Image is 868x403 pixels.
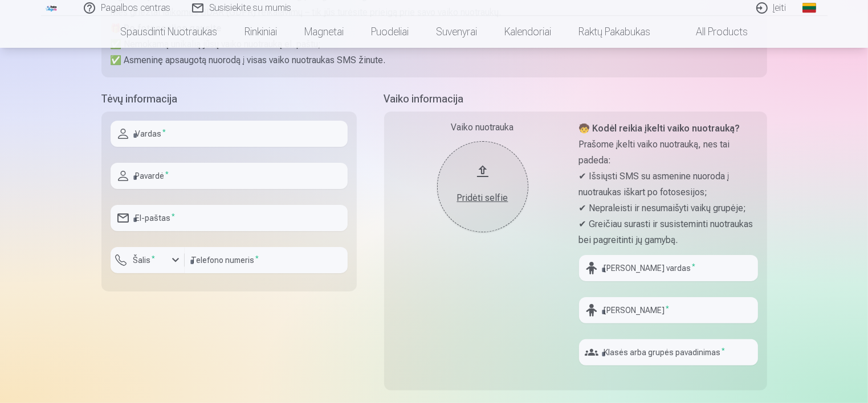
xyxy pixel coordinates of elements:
a: Suvenyrai [422,16,491,48]
strong: 🧒 Kodėl reikia įkelti vaiko nuotrauką? [579,123,740,134]
p: ✔ Išsiųsti SMS su asmenine nuoroda į nuotraukas iškart po fotosesijos; [579,168,758,200]
p: Prašome įkelti vaiko nuotrauką, nes tai padeda: [579,137,758,168]
a: Spausdinti nuotraukas [107,16,231,48]
a: Rinkiniai [231,16,291,48]
a: All products [664,16,761,48]
div: Pridėti selfie [449,191,517,205]
button: Šalis* [111,247,185,273]
h5: Tėvų informacija [101,91,357,107]
p: ✅ Asmeninę apsaugotą nuorodą į visas vaiko nuotraukas SMS žinute. [111,52,758,68]
a: Magnetai [291,16,357,48]
a: Raktų pakabukas [565,16,664,48]
button: Pridėti selfie [437,141,528,232]
a: Puodeliai [357,16,422,48]
img: /fa2 [46,5,58,11]
label: Šalis [129,254,160,266]
a: Kalendoriai [491,16,565,48]
h5: Vaiko informacija [384,91,767,107]
div: Vaiko nuotrauka [393,121,572,134]
p: ✔ Greičiau surasti ir susisteminti nuotraukas bei pagreitinti jų gamybą. [579,216,758,248]
p: ✔ Nepraleisti ir nesumaišyti vaikų grupėje; [579,200,758,216]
